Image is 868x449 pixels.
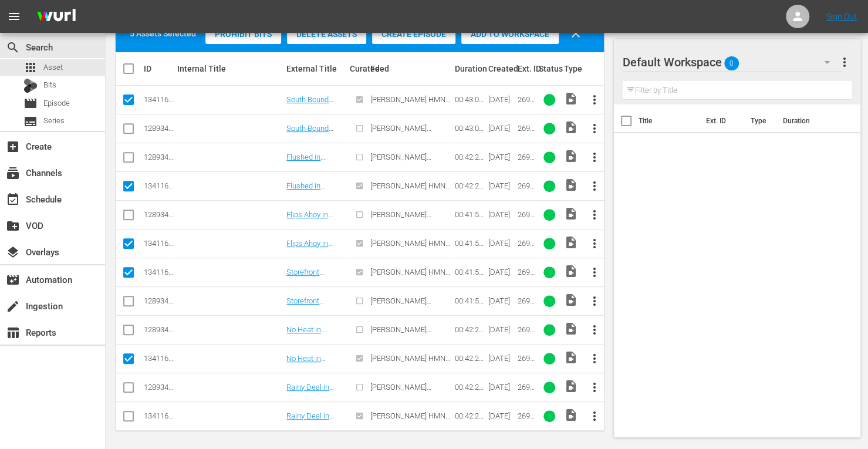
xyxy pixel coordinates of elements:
span: Video [563,235,577,249]
span: Reports [6,326,20,340]
span: Video [563,293,577,307]
a: South Bound Brook and Down [286,95,340,113]
span: Video [563,92,577,106]
th: Ext. ID [699,104,743,137]
a: South Bound Brook and Down [286,124,340,141]
span: [PERSON_NAME] HMN ANY-FORM AETV [370,354,450,372]
span: 0 [724,51,739,76]
div: [DATE] [488,153,514,161]
div: 00:41:58.483 [454,239,484,248]
div: Internal Title [177,64,283,73]
span: more_vert [587,150,602,164]
span: [PERSON_NAME] HMN ANY-FORM AETV [370,181,450,199]
div: 00:43:05.182 [454,95,484,104]
a: Flushed in [GEOGRAPHIC_DATA] [286,153,343,179]
a: Rainy Deal in [GEOGRAPHIC_DATA] [286,411,343,438]
div: Status [538,64,560,73]
div: 128934502 [144,325,174,334]
span: [PERSON_NAME] HMN ANY-FORM AETV [370,411,450,429]
span: Video [563,408,577,422]
div: 00:41:56.047 [454,268,484,276]
div: 00:42:22.677 [454,354,484,363]
span: Episode [23,96,38,110]
button: more_vert [580,229,609,258]
span: Channels [6,166,20,180]
button: more_vert [580,172,609,200]
div: Feed [370,64,451,73]
div: Created [488,64,514,73]
span: Asset [43,62,63,73]
span: [PERSON_NAME] Flipping Nation [370,210,431,228]
span: [PERSON_NAME] HMN ANY-FORM AETV [370,268,450,285]
div: 134116214 [144,181,174,190]
a: Flips Ahoy in [GEOGRAPHIC_DATA] [286,210,343,237]
span: more_vert [587,121,602,136]
button: more_vert [580,114,609,143]
div: Ext. ID [518,64,535,73]
div: [DATE] [488,268,514,276]
div: 128934493 [144,153,174,161]
span: Bits [43,79,56,91]
div: [DATE] [488,210,514,219]
span: 269900 [518,268,535,285]
button: more_vert [580,86,609,114]
span: more_vert [837,55,852,69]
span: clear [569,26,583,40]
button: more_vert [580,316,609,344]
a: Storefront Setback in [GEOGRAPHIC_DATA] [286,296,343,332]
div: [DATE] [488,95,514,104]
div: 00:41:56.073 [454,296,484,305]
span: Video [563,178,577,192]
div: 00:42:22.720 [454,325,484,334]
div: 128934495 [144,210,174,219]
button: Prohibit Bits [205,23,281,44]
th: Title [639,104,699,137]
span: Create Episode [372,29,455,39]
span: 269904 [518,411,535,429]
span: Automation [6,273,20,287]
img: ans4CAIJ8jUAAAAAAAAAAAAAAAAAAAAAAAAgQb4GAAAAAAAAAAAAAAAAAAAAAAAAJMjXAAAAAAAAAAAAAAAAAAAAAAAAgAT5G... [28,3,85,31]
a: Flips Ahoy in [GEOGRAPHIC_DATA] [286,239,343,265]
span: Video [563,379,577,393]
button: more_vert [580,143,609,171]
div: [DATE] [488,383,514,391]
span: 269903 [518,124,535,141]
span: Overlays [6,245,20,259]
button: Delete Assets [287,23,366,44]
span: VOD [6,219,20,233]
div: 128934496 [144,296,174,305]
span: Prohibit Bits [205,29,281,39]
button: more_vert [837,48,852,76]
button: more_vert [580,258,609,286]
div: [DATE] [488,354,514,363]
span: menu [7,9,21,23]
div: 134116211 [144,268,174,276]
span: 269904 [518,383,535,400]
span: 269900 [518,296,535,314]
div: Bits [23,79,38,93]
div: 134116220 [144,411,174,420]
span: Series [43,115,65,127]
div: [DATE] [488,296,514,305]
span: Asset [23,60,38,75]
a: No Heat in Harmony [286,325,326,343]
button: more_vert [580,345,609,373]
span: Video [563,264,577,278]
div: Curated [350,64,367,73]
div: ID [144,64,174,73]
div: Duration [454,64,484,73]
span: [PERSON_NAME] Flipping Nation [370,153,431,170]
span: more_vert [587,208,602,222]
span: more_vert [587,265,602,279]
span: [PERSON_NAME] Flipping Nation [370,124,431,141]
span: Add to Workspace [461,29,559,39]
a: No Heat in Harmony [286,354,326,372]
div: [DATE] [488,239,514,248]
div: Type [563,64,577,73]
div: 134116244 [144,95,174,104]
div: [DATE] [488,325,514,334]
span: 269903 [518,95,535,113]
a: Rainy Deal in [GEOGRAPHIC_DATA] [286,383,343,409]
a: Flushed in [GEOGRAPHIC_DATA] [286,181,343,208]
span: 269901 [518,181,535,199]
